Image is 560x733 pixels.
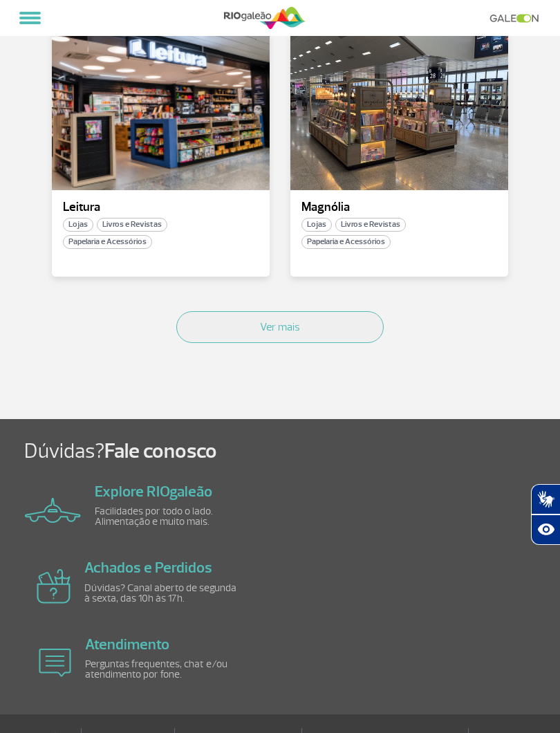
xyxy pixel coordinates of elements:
p: Perguntas frequentes, chat e/ou atendimento por fone. [85,659,244,680]
a: Achados e Perdidos [84,558,212,577]
span: Papelaria e Acessórios [301,235,391,249]
img: airplane icon [25,498,81,523]
span: Papelaria e Acessórios [63,235,152,249]
p: Leitura [63,201,259,214]
button: Abrir recursos assistivos. [531,514,560,545]
p: Facilidades por todo o lado. Alimentação e muito mais. [95,506,254,527]
img: airplane icon [39,649,71,677]
span: Livros e Revistas [335,218,406,232]
div: Plugin de acessibilidade da Hand Talk. [531,484,560,545]
h1: Dúvidas? [24,438,560,465]
p: Magnólia [301,201,497,214]
span: Lojas [63,218,93,232]
img: airplane icon [37,569,71,604]
p: Dúvidas? Canal aberto de segunda à sexta, das 10h às 17h. [84,583,243,604]
span: Lojas [301,218,332,232]
button: Abrir tradutor de língua de sinais. [531,484,560,514]
span: Livros e Revistas [97,218,167,232]
button: Ver mais [176,311,384,343]
a: Explore RIOgaleão [95,482,212,501]
a: Atendimento [85,635,169,654]
span: Fale conosco [104,438,217,464]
